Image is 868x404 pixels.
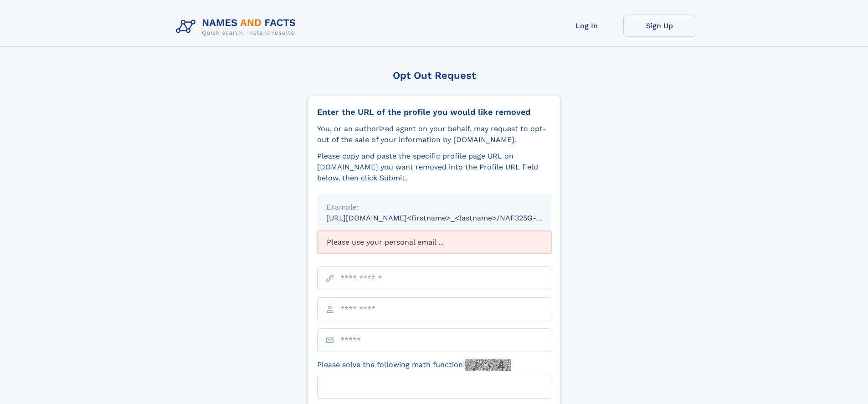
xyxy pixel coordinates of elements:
div: Example: [326,202,542,213]
label: Please solve the following math function: [317,359,511,371]
div: Enter the URL of the profile you would like removed [317,107,551,117]
div: Please use your personal email ... [317,231,551,254]
a: Log In [550,15,623,37]
small: [URL][DOMAIN_NAME]<firstname>_<lastname>/NAF325G-xxxxxxxx [326,214,569,222]
img: Logo Names and Facts [172,15,303,39]
a: Sign Up [623,15,696,37]
div: You, or an authorized agent on your behalf, may request to opt-out of the sale of your informatio... [317,123,551,145]
div: Please copy and paste the specific profile page URL on [DOMAIN_NAME] you want removed into the Pr... [317,151,551,184]
div: Opt Out Request [308,70,561,81]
